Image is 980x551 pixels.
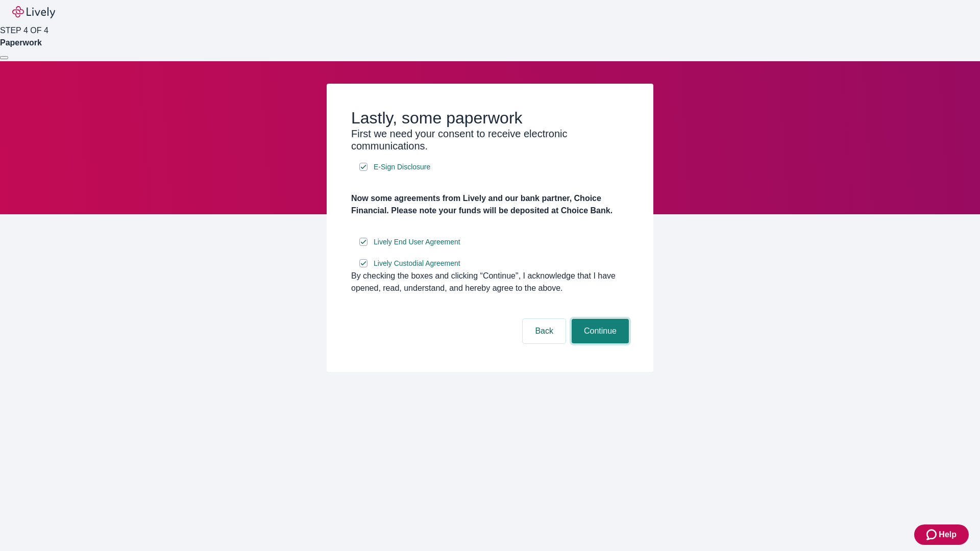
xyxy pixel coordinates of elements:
span: Help [939,529,957,541]
span: Lively End User Agreement [374,237,460,247]
h4: Now some agreements from Lively and our bank partner, Choice Financial. Please note your funds wi... [351,192,629,217]
svg: Zendesk support icon [926,529,939,541]
h2: Lastly, some paperwork [351,108,629,128]
button: Continue [572,319,629,343]
button: Back [523,319,566,343]
button: Zendesk support iconHelp [914,524,969,545]
h3: First we need your consent to receive electronic communications. [351,128,629,152]
a: e-sign disclosure document [372,236,462,248]
span: E-Sign Disclosure [374,162,430,172]
a: e-sign disclosure document [372,161,432,173]
div: By checking the boxes and clicking “Continue", I acknowledge that I have opened, read, understand... [351,270,629,294]
span: Lively Custodial Agreement [374,258,460,269]
img: Lively [12,6,55,18]
a: e-sign disclosure document [372,257,462,270]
